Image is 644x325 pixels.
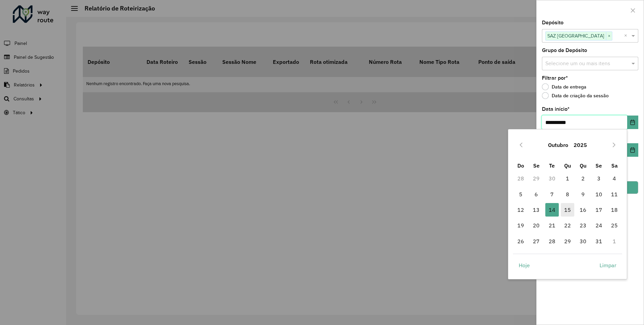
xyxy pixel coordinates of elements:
td: 24 [591,218,607,233]
span: 19 [514,219,527,232]
span: Qu [564,162,571,169]
span: 25 [608,219,621,232]
td: 5 [513,186,528,202]
span: Se [595,162,602,169]
td: 19 [513,218,528,233]
span: 31 [592,234,606,248]
td: 28 [513,171,528,186]
td: 13 [528,202,544,218]
span: 28 [545,234,559,248]
td: 28 [544,233,559,249]
span: Limpar [600,261,616,269]
td: 26 [513,233,528,249]
label: Data de entrega [542,83,586,90]
td: 25 [607,218,622,233]
button: Choose Month [545,137,571,153]
td: 30 [575,233,591,249]
td: 11 [607,186,622,202]
span: 17 [592,203,606,217]
span: 12 [514,203,527,217]
span: 11 [608,187,621,201]
td: 29 [528,171,544,186]
span: 23 [576,219,590,232]
td: 6 [528,186,544,202]
span: Qu [580,162,586,169]
span: 29 [561,234,574,248]
label: Grupo de Depósito [542,46,587,54]
span: Hoje [519,261,530,269]
span: 7 [545,187,559,201]
span: 8 [561,187,574,201]
td: 20 [528,218,544,233]
span: × [606,32,612,40]
span: Sa [611,162,618,169]
td: 10 [591,186,607,202]
td: 15 [560,202,575,218]
span: Se [533,162,540,169]
span: Clear all [624,32,630,40]
td: 12 [513,202,528,218]
td: 3 [591,171,607,186]
label: Data início [542,105,570,113]
span: 27 [529,234,543,248]
button: Choose Year [571,137,590,153]
button: Hoje [513,258,536,272]
span: 6 [529,187,543,201]
td: 16 [575,202,591,218]
div: Choose Date [508,129,627,279]
td: 1 [607,233,622,249]
span: 10 [592,187,606,201]
span: 9 [576,187,590,201]
span: 15 [561,203,574,217]
td: 22 [560,218,575,233]
td: 23 [575,218,591,233]
span: 14 [545,203,559,217]
span: Te [549,162,555,169]
span: 2 [576,172,590,185]
span: 4 [608,172,621,185]
span: 24 [592,219,606,232]
td: 17 [591,202,607,218]
td: 2 [575,171,591,186]
span: 21 [545,219,559,232]
span: 22 [561,219,574,232]
span: 16 [576,203,590,217]
label: Depósito [542,19,563,27]
span: 3 [592,172,606,185]
td: 29 [560,233,575,249]
td: 18 [607,202,622,218]
span: 1 [561,172,574,185]
td: 4 [607,171,622,186]
span: 5 [514,187,527,201]
label: Data de criação da sessão [542,92,609,99]
td: 8 [560,186,575,202]
td: 31 [591,233,607,249]
span: 20 [529,219,543,232]
button: Previous Month [516,140,526,150]
span: Do [517,162,524,169]
span: 26 [514,234,527,248]
button: Limpar [594,258,622,272]
td: 27 [528,233,544,249]
button: Choose Date [627,143,638,157]
span: 13 [529,203,543,217]
label: Filtrar por [542,74,568,82]
td: 1 [560,171,575,186]
span: 30 [576,234,590,248]
td: 14 [544,202,559,218]
td: 21 [544,218,559,233]
td: 9 [575,186,591,202]
span: 18 [608,203,621,217]
button: Next Month [609,140,619,150]
button: Choose Date [627,116,638,129]
td: 30 [544,171,559,186]
td: 7 [544,186,559,202]
span: SAZ [GEOGRAPHIC_DATA] [546,32,606,40]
